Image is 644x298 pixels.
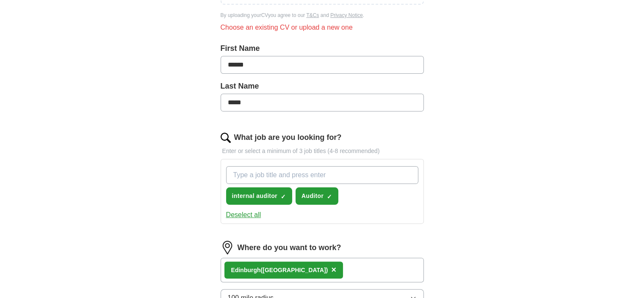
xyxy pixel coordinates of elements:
[306,12,319,18] a: T&Cs
[330,12,363,18] a: Privacy Notice
[231,267,239,273] strong: Ed
[221,241,234,254] img: location.png
[238,242,341,253] label: Where do you want to work?
[232,192,278,201] span: internal auditor
[221,43,424,54] label: First Name
[281,193,286,200] span: ✓
[231,266,328,275] div: inburgh
[296,187,338,205] button: Auditor✓
[226,210,261,220] button: Deselect all
[234,132,342,143] label: What job are you looking for?
[221,81,424,92] label: Last Name
[221,11,424,19] div: By uploading your CV you agree to our and .
[327,193,332,200] span: ✓
[221,22,424,33] div: Choose an existing CV or upload a new one
[261,267,328,273] span: ([GEOGRAPHIC_DATA])
[226,187,293,205] button: internal auditor✓
[331,265,336,274] span: ×
[301,192,323,201] span: Auditor
[221,147,424,156] p: Enter or select a minimum of 3 job titles (4-8 recommended)
[226,166,418,184] input: Type a job title and press enter
[221,133,231,143] img: search.png
[331,264,336,276] button: ×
